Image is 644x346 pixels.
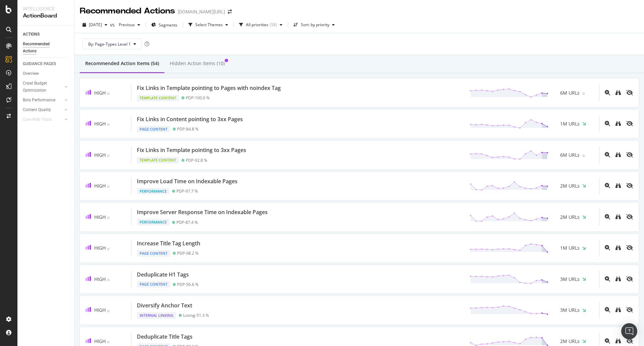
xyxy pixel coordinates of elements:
[615,152,621,157] div: binoculars
[183,313,209,318] div: Listing - 51.3 %
[23,116,52,123] div: Core Web Vitals
[626,90,633,95] div: eye-slash
[137,240,200,247] div: Increase Title Tag Length
[615,183,621,189] a: binoculars
[626,245,633,250] div: eye-slash
[615,307,621,312] div: binoculars
[615,90,621,95] div: binoculars
[186,158,207,163] div: PDP - 92.8 %
[116,22,135,28] span: Previous
[626,183,633,188] div: eye-slash
[137,219,169,226] div: Performance
[178,8,225,15] div: [DOMAIN_NAME][URL]
[80,19,110,30] button: [DATE]
[615,276,621,282] a: binoculars
[23,80,63,94] a: Crawl Budget Optimization
[94,276,106,282] span: High
[626,276,633,282] div: eye-slash
[560,307,580,313] span: 3M URLs
[137,281,170,288] div: Page Content
[107,341,110,343] img: Equal
[137,188,169,195] div: Performance
[23,60,69,67] a: GUIDANCE PAGES
[560,120,580,127] span: 1M URLs
[137,250,170,257] div: Page Content
[626,152,633,157] div: eye-slash
[615,338,621,344] a: binoculars
[246,23,268,27] div: All priorities
[615,120,621,127] a: binoculars
[176,220,198,225] div: PDP - 87.4 %
[615,121,621,126] div: binoculars
[236,19,285,30] button: All priorities(58)
[176,189,198,194] div: PDP - 97.7 %
[23,5,69,12] div: Intelligence
[137,302,192,309] div: Diversify Anchor Text
[88,41,131,47] span: By: Page-Types Level 1
[605,245,610,250] div: magnifying-glass-plus
[615,152,621,158] a: binoculars
[94,152,106,158] span: High
[560,152,580,158] span: 6M URLs
[560,214,580,220] span: 2M URLs
[85,60,159,67] div: Recommended Action Items (54)
[23,116,63,123] a: Core Web Vitals
[177,282,199,287] div: PDP - 56.6 %
[195,23,223,27] div: Select Themes
[107,93,110,95] img: Equal
[605,214,610,219] div: magnifying-glass-plus
[23,60,56,67] div: GUIDANCE PAGES
[626,307,633,312] div: eye-slash
[615,214,621,220] a: binoculars
[621,323,637,339] div: Open Intercom Messenger
[23,70,39,77] div: Overview
[107,279,110,281] img: Equal
[626,338,633,344] div: eye-slash
[615,214,621,219] div: binoculars
[94,338,106,344] span: High
[626,214,633,219] div: eye-slash
[270,23,277,27] div: ( 58 )
[23,70,69,77] a: Overview
[560,90,580,96] span: 6M URLs
[605,90,610,95] div: magnifying-glass-plus
[137,333,193,341] div: Deduplicate Title Tags
[228,9,232,14] div: arrow-right-arrow-left
[615,90,621,96] a: binoculars
[605,276,610,282] div: magnifying-glass-plus
[137,84,281,92] div: Fix Links in Template pointing to Pages with noindex Tag
[615,276,621,282] div: binoculars
[137,208,268,216] div: Improve Server Response Time on Indexable Pages
[23,97,55,104] div: Bots Performance
[94,90,106,96] span: High
[615,245,621,250] div: binoculars
[301,23,329,27] div: Sort: by priority
[605,183,610,188] div: magnifying-glass-plus
[626,121,633,126] div: eye-slash
[605,121,610,126] div: magnifying-glass-plus
[107,155,110,157] img: Equal
[177,127,199,132] div: PDP - 84.8 %
[23,97,63,104] a: Bots Performance
[605,338,610,344] div: magnifying-glass-plus
[615,183,621,188] div: binoculars
[137,178,237,185] div: Improve Load Time on Indexable Pages
[107,186,110,188] img: Equal
[137,312,176,319] div: Internal Linking
[23,12,69,20] div: ActionBoard
[107,248,110,250] img: Equal
[137,146,246,154] div: Fix Links in Template pointing to 3xx Pages
[23,31,40,38] div: ACTIONS
[94,120,106,127] span: High
[23,80,58,94] div: Crawl Budget Optimization
[615,307,621,313] a: binoculars
[291,19,337,30] button: Sort: by priority
[23,31,69,38] a: ACTIONS
[177,251,199,256] div: PDP - 98.2 %
[137,157,179,163] div: Template Content
[23,106,51,113] div: Content Quality
[560,276,580,283] span: 3M URLs
[23,41,69,55] a: Recommended Actions
[137,115,243,123] div: Fix Links in Content pointing to 3xx Pages
[605,152,610,157] div: magnifying-glass-plus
